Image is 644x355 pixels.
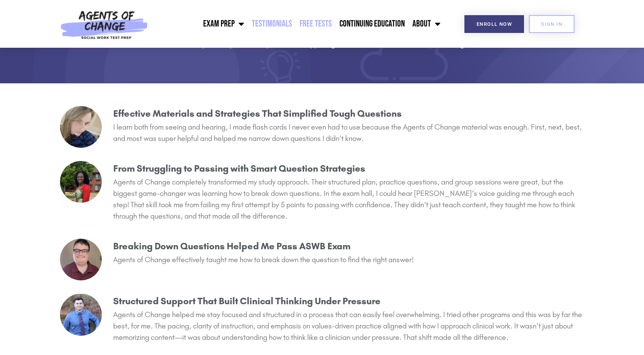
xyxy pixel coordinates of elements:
[199,14,248,33] a: Exam Prep
[296,14,336,33] a: Free Tests
[541,22,562,27] span: SIGN IN
[464,15,524,33] a: Enroll Now
[477,22,512,27] span: Enroll Now
[113,239,584,254] h3: Breaking Down Questions Helped Me Pass ASWB Exam
[113,294,584,309] h3: Structured Support That Built Clinical Thinking Under Pressure
[248,14,296,33] a: Testimonials
[113,254,584,265] p: Agents of Change effectively taught me how to break down the question to find the right answer!
[409,14,444,33] a: About
[113,106,584,121] h3: Effective Materials and Strategies That Simplified Tough Questions
[113,176,584,222] p: Agents of Change completely transformed my study approach. Their structured plan, practice questi...
[336,14,409,33] a: Continuing Education
[113,161,584,176] h3: From Struggling to Passing with Smart Question Strategies
[529,15,575,33] a: SIGN IN
[152,14,444,33] nav: Menu
[113,309,584,343] p: Agents of Change helped me stay focused and structured in a process that can easily feel overwhel...
[113,121,584,144] p: I learn both from seeing and hearing, I made flash cards I never even had to use because the Agen...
